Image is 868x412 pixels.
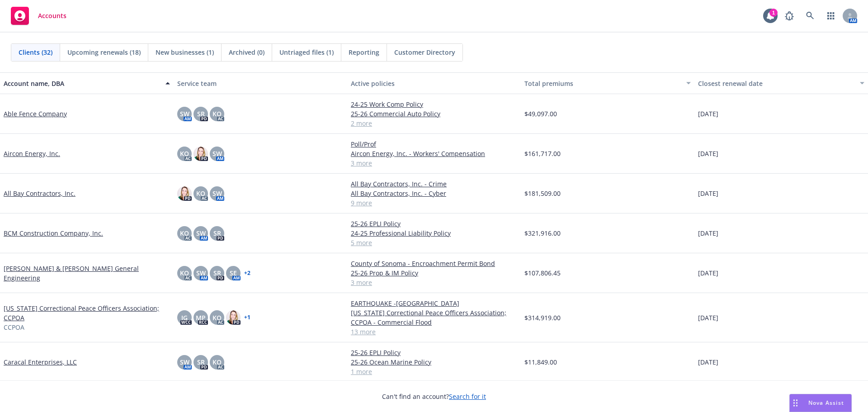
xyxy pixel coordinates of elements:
span: SW [196,228,206,238]
a: Caracal Enterprises, LLC [4,357,77,367]
img: photo [226,310,241,325]
a: Aircon Energy, Inc. - Workers' Compensation [351,149,517,158]
a: 25-26 Ocean Marine Policy [351,357,517,367]
span: KO [212,109,222,118]
a: 25-26 EPLI Policy [351,348,517,357]
span: Untriaged files (1) [279,47,334,57]
a: [PERSON_NAME] & [PERSON_NAME] General Engineering [4,264,170,283]
span: KO [180,149,189,158]
span: [DATE] [698,268,718,278]
a: Search [801,7,819,25]
a: 3 more [351,278,517,287]
a: [US_STATE] Correctional Peace Officers Association; CCPOA - Commercial Flood [351,308,517,327]
span: [DATE] [698,109,718,118]
span: [DATE] [698,228,718,238]
span: SE [230,268,237,278]
span: SW [196,268,206,278]
a: + 2 [244,270,250,276]
img: photo [193,147,208,161]
a: All Bay Contractors, Inc. - Crime [351,179,517,189]
a: Accounts [7,3,70,28]
a: 3 more [351,158,517,168]
a: 25-26 Commercial Auto Policy [351,109,517,118]
a: 13 more [351,327,517,336]
span: SR [213,268,221,278]
span: Upcoming renewals (18) [67,47,141,57]
span: [DATE] [698,189,718,198]
span: KO [180,268,189,278]
a: + 1 [244,315,250,320]
span: $314,919.00 [524,313,561,322]
span: [DATE] [698,313,718,322]
button: Closest renewal date [694,72,868,94]
a: All Bay Contractors, Inc. [4,189,75,198]
a: 1 more [351,367,517,376]
span: KO [212,313,222,322]
a: 9 more [351,198,517,208]
a: Report a Bug [780,7,798,25]
span: CCPOA [4,322,24,332]
div: Drag to move [790,394,801,412]
div: 1 [769,9,778,17]
span: $11,849.00 [524,357,557,367]
span: SR [197,109,205,118]
a: Poll/Prof [351,139,517,149]
span: SW [180,357,189,367]
a: Switch app [822,7,840,25]
span: [DATE] [698,149,718,158]
a: 2 more [351,118,517,128]
div: Closest renewal date [698,79,854,88]
a: EARTHQUAKE -[GEOGRAPHIC_DATA] [351,298,517,308]
a: 25-26 Prop & IM Policy [351,268,517,278]
span: KO [196,189,205,198]
span: KO [180,228,189,238]
div: Total premiums [524,79,681,88]
a: County of Sonoma - Encroachment Permit Bond [351,259,517,268]
span: [DATE] [698,357,718,367]
span: Nova Assist [808,399,844,407]
div: Active policies [351,79,517,88]
a: 5 more [351,238,517,247]
a: 25-26 EPLI Policy [351,219,517,228]
span: $321,916.00 [524,228,561,238]
span: SR [213,228,221,238]
button: Active policies [347,72,521,94]
a: 24-25 Professional Liability Policy [351,228,517,238]
span: MP [196,313,206,322]
button: Nova Assist [789,394,852,412]
a: 24-25 Work Comp Policy [351,99,517,109]
button: Service team [174,72,347,94]
button: Total premiums [521,72,694,94]
span: Customer Directory [394,47,455,57]
span: Archived (0) [229,47,264,57]
div: Service team [177,79,344,88]
span: JG [181,313,188,322]
a: Aircon Energy, Inc. [4,149,60,158]
a: Search for it [449,392,486,401]
span: SW [180,109,189,118]
span: Reporting [349,47,379,57]
span: New businesses (1) [156,47,214,57]
a: [US_STATE] Correctional Peace Officers Association; CCPOA [4,303,170,322]
a: BCM Construction Company, Inc. [4,228,103,238]
a: All Bay Contractors, Inc. - Cyber [351,189,517,198]
span: SW [212,149,222,158]
img: photo [177,186,192,201]
span: $161,717.00 [524,149,561,158]
span: SW [212,189,222,198]
span: SR [197,357,205,367]
span: $181,509.00 [524,189,561,198]
span: Can't find an account? [382,392,486,401]
span: $107,806.45 [524,268,561,278]
span: Clients (32) [19,47,52,57]
span: Accounts [38,12,66,19]
span: KO [212,357,222,367]
span: $49,097.00 [524,109,557,118]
